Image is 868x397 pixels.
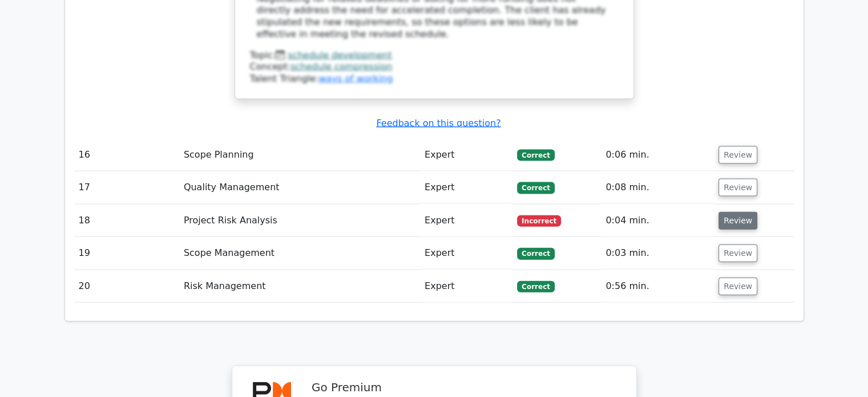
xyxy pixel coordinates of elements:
button: Review [718,179,757,197]
td: Risk Management [179,270,420,303]
button: Review [718,278,757,295]
span: Correct [517,182,554,194]
td: Expert [420,139,512,171]
td: 19 [74,237,179,270]
button: Review [718,244,757,262]
span: Correct [517,248,554,259]
td: 18 [74,204,179,237]
td: 0:08 min. [601,171,714,204]
td: Expert [420,204,512,237]
td: 17 [74,171,179,204]
td: Quality Management [179,171,420,204]
span: Correct [517,150,554,161]
button: Review [718,212,757,230]
td: Expert [420,237,512,270]
td: 0:03 min. [601,237,714,270]
td: Expert [420,171,512,204]
a: schedule compression [290,61,392,72]
a: schedule development [288,50,391,61]
div: Concept: [250,61,619,73]
a: ways of working [318,73,393,84]
td: 0:56 min. [601,270,714,303]
div: Topic: [250,50,619,62]
span: Correct [517,281,554,292]
td: 20 [74,270,179,303]
td: 0:04 min. [601,204,714,237]
a: Feedback on this question? [376,118,500,129]
td: Scope Management [179,237,420,270]
div: Talent Triangle: [250,50,619,85]
td: Project Risk Analysis [179,204,420,237]
button: Review [718,146,757,164]
span: Incorrect [517,215,561,227]
td: 0:06 min. [601,139,714,171]
td: Expert [420,270,512,303]
td: Scope Planning [179,139,420,171]
td: 16 [74,139,179,171]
